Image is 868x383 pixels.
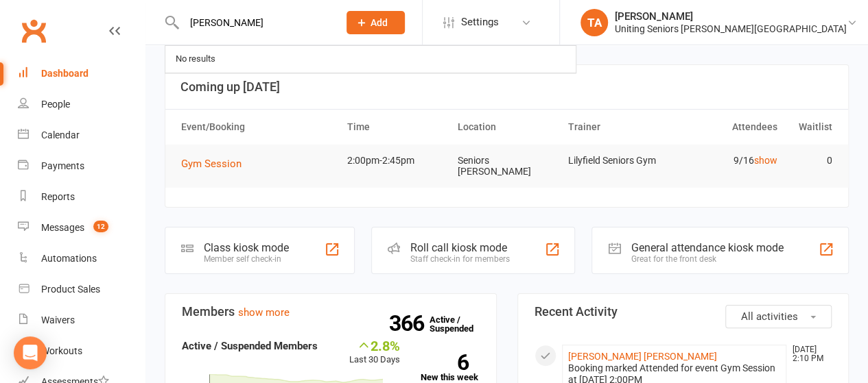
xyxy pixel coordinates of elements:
[180,13,329,32] input: Search...
[182,340,318,352] strong: Active / Suspended Members
[18,120,145,151] a: Calendar
[421,354,480,382] a: 6New this week
[181,158,242,170] span: Gym Session
[783,110,838,145] th: Waitlist
[371,17,388,28] span: Add
[672,110,783,145] th: Attendees
[741,310,798,323] span: All activities
[672,145,783,177] td: 9/16
[18,336,145,367] a: Workouts
[349,338,400,367] div: Last 30 Days
[725,305,832,328] button: All activities
[347,11,405,34] button: Add
[753,155,777,166] a: show
[18,212,145,243] a: Messages 12
[41,129,80,140] div: Calendar
[568,351,717,362] a: [PERSON_NAME] [PERSON_NAME]
[430,305,490,343] a: 366Active / Suspended
[204,241,289,254] div: Class kiosk mode
[631,241,783,254] div: General attendance kiosk mode
[580,9,608,36] div: TA
[175,110,341,145] th: Event/Booking
[631,254,783,264] div: Great for the front desk
[18,89,145,120] a: People
[181,156,251,172] button: Gym Session
[615,23,847,35] div: Uniting Seniors [PERSON_NAME][GEOGRAPHIC_DATA]
[172,49,220,69] div: No results
[461,7,499,38] span: Settings
[204,254,289,264] div: Member self check-in
[410,241,510,254] div: Roll call kiosk mode
[18,274,145,305] a: Product Sales
[18,305,145,336] a: Waivers
[389,313,430,334] strong: 366
[410,254,510,264] div: Staff check-in for members
[451,110,562,145] th: Location
[615,10,847,23] div: [PERSON_NAME]
[786,345,831,363] time: [DATE] 2:10 PM
[41,314,75,325] div: Waivers
[14,336,47,369] div: Open Intercom Messenger
[18,151,145,182] a: Payments
[41,191,75,202] div: Reports
[562,145,672,177] td: Lilyfield Seniors Gym
[562,110,672,145] th: Trainer
[41,99,70,110] div: People
[451,145,562,188] td: Seniors [PERSON_NAME]
[18,182,145,212] a: Reports
[341,145,451,177] td: 2:00pm-2:45pm
[41,345,82,356] div: Workouts
[180,80,833,94] h3: Coming up [DATE]
[41,68,89,79] div: Dashboard
[783,145,838,177] td: 0
[421,352,469,373] strong: 6
[41,253,97,264] div: Automations
[41,284,100,295] div: Product Sales
[18,58,145,89] a: Dashboard
[16,14,51,48] a: Clubworx
[93,221,108,232] span: 12
[341,110,451,145] th: Time
[182,305,480,319] h3: Members
[349,338,400,353] div: 2.8%
[238,306,290,319] a: show more
[18,243,145,274] a: Automations
[41,222,84,233] div: Messages
[41,160,84,171] div: Payments
[535,305,832,319] h3: Recent Activity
